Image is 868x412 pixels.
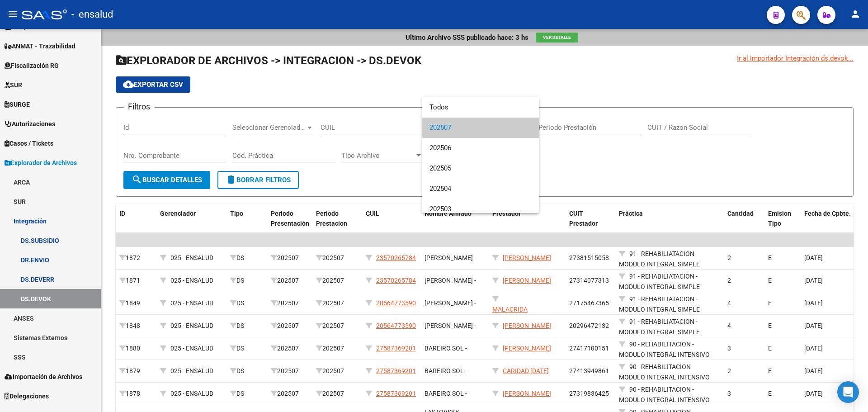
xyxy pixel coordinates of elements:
[429,179,532,199] span: 202504
[429,97,532,118] span: Todos
[429,158,532,179] span: 202505
[429,199,532,219] span: 202503
[429,138,532,158] span: 202506
[837,381,859,403] div: Open Intercom Messenger
[429,118,532,138] span: 202507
